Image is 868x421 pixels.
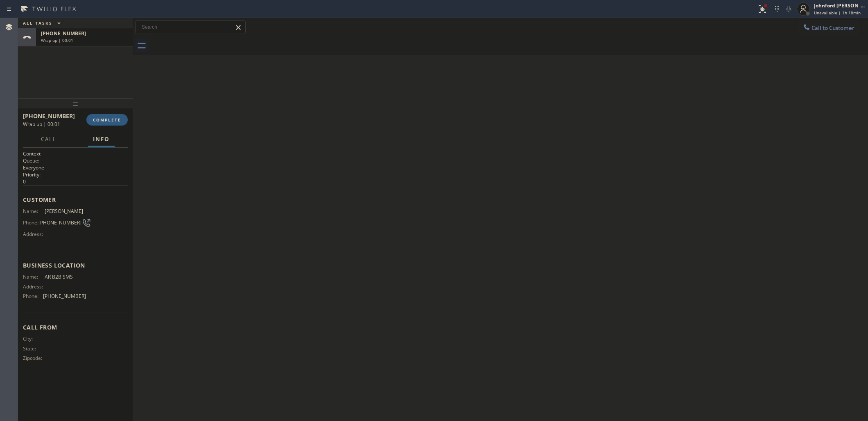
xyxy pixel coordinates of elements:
[23,345,45,352] span: State:
[23,274,45,280] span: Name:
[45,208,86,214] span: [PERSON_NAME]
[93,117,121,123] span: COMPLETE
[23,20,52,26] span: ALL TASKS
[811,24,854,32] span: Call to Customer
[814,2,866,9] div: Johnford [PERSON_NAME]
[136,21,245,34] input: Search
[23,157,128,164] h2: Queue:
[41,37,73,43] span: Wrap up | 00:01
[23,171,128,178] h2: Priority:
[36,131,61,147] button: Call
[797,20,860,36] button: Call to Customer
[23,261,128,269] span: Business location
[783,3,794,15] button: Mute
[23,355,45,361] span: Zipcode:
[41,30,86,37] span: [PHONE_NUMBER]
[23,196,128,204] span: Customer
[23,323,128,331] span: Call From
[23,150,128,157] h1: Context
[23,112,75,120] span: [PHONE_NUMBER]
[43,293,86,299] span: [PHONE_NUMBER]
[23,178,128,185] p: 0
[23,208,45,214] span: Name:
[88,131,115,147] button: Info
[41,135,57,143] span: Call
[814,10,861,16] span: Unavailable | 1h 18min
[23,284,45,290] span: Address:
[86,114,128,126] button: COMPLETE
[23,164,128,171] p: Everyone
[23,336,45,342] span: City:
[23,121,60,128] span: Wrap up | 00:01
[45,274,86,280] span: AR B2B SMS
[23,293,43,299] span: Phone:
[23,231,45,237] span: Address:
[38,220,81,226] span: [PHONE_NUMBER]
[23,220,38,226] span: Phone:
[93,135,110,143] span: Info
[18,18,69,28] button: ALL TASKS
